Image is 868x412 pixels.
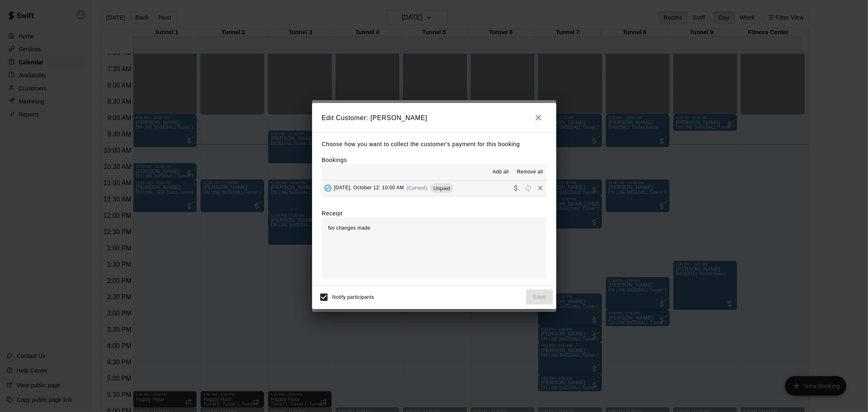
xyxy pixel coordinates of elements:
[322,181,547,196] button: Added - Collect Payment[DATE], October 12: 10:00 AM(Current)UnpaidCollect paymentRescheduleRemove
[517,168,543,176] span: Remove all
[488,166,514,179] button: Add all
[322,182,334,194] button: Added - Collect Payment
[514,166,546,179] button: Remove all
[493,168,509,176] span: Add all
[534,185,547,191] span: Remove
[407,185,428,191] span: (Current)
[522,185,534,191] span: Reschedule
[328,225,370,231] span: No changes made
[322,139,547,149] p: Choose how you want to collect the customer's payment for this booking
[312,103,556,132] h2: Edit Customer: [PERSON_NAME]
[510,185,522,191] span: Collect payment
[334,185,404,191] span: [DATE], October 12: 10:00 AM
[322,209,343,217] label: Receipt
[430,185,453,191] span: Unpaid
[332,294,374,300] span: Notify participants
[322,157,347,163] label: Bookings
